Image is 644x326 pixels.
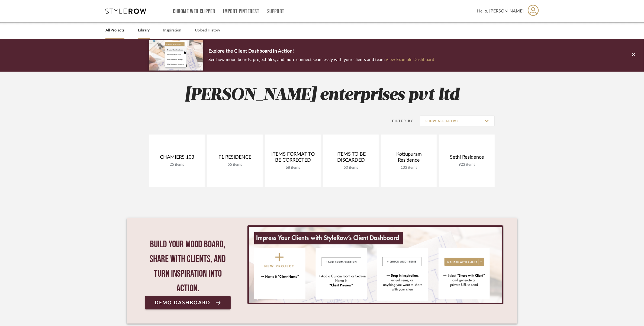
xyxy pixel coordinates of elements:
a: Library [138,27,150,34]
p: Explore the Client Dashboard in Action! [208,47,434,56]
img: StyleRow_Client_Dashboard_Banner__1_.png [249,227,502,303]
div: ITEMS TO BE DISCARDED [328,151,374,165]
div: Filter By [385,118,414,124]
div: 25 items [154,162,200,167]
div: 55 items [212,162,258,167]
div: Build your mood board, share with clients, and turn inspiration into action. [145,237,231,296]
a: Inspiration [163,27,181,34]
div: 68 items [270,165,316,170]
a: All Projects [105,27,124,34]
div: Kottupuram Residence [386,151,432,165]
div: 50 items [328,165,374,170]
a: Chrome Web Clipper [173,9,215,14]
div: 923 items [444,162,490,167]
div: F1 RESIDENCE [212,154,258,162]
div: CHAMIERS 103 [154,154,200,162]
a: Support [267,9,284,14]
a: Import Pinterest [223,9,259,14]
p: See how mood boards, project files, and more connect seamlessly with your clients and team. [208,56,434,63]
a: Upload History [195,27,220,34]
div: Sethi Residence [444,154,490,162]
span: Demo Dashboard [155,300,210,305]
div: 0 [247,225,504,304]
span: Hello, [PERSON_NAME] [477,8,524,14]
img: d5d033c5-7b12-40c2-a960-1ecee1989c38.png [149,40,203,70]
div: ITEMS FORMAT TO BE CORRECTED [270,151,316,165]
a: Demo Dashboard [145,296,231,309]
h2: [PERSON_NAME] enterprises pvt ltd [127,85,517,106]
div: 133 items [386,165,432,170]
a: View Example Dashboard [385,57,434,62]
